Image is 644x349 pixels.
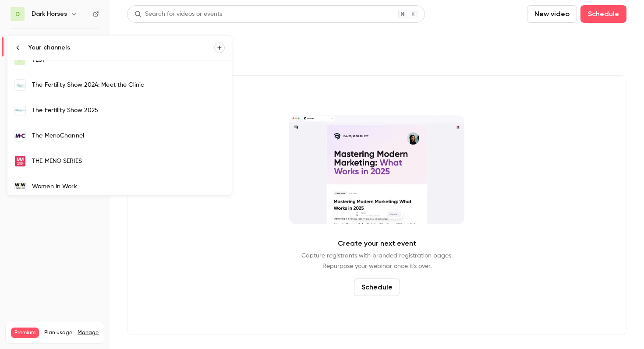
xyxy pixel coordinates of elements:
[15,130,25,141] img: The MenoChannel
[32,131,225,140] div: The MenoChannel
[15,156,25,166] img: THE MENO SERIES
[15,181,25,192] img: Women in Work
[32,81,225,89] div: The Fertility Show 2024: Meet the Clinic
[32,182,225,191] div: Women in Work
[32,157,225,166] div: THE MENO SERIES
[15,80,25,90] img: The Fertility Show 2024: Meet the Clinic
[15,105,25,116] img: The Fertility Show 2025
[32,106,225,115] div: The Fertility Show 2025
[28,43,214,52] div: Your channels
